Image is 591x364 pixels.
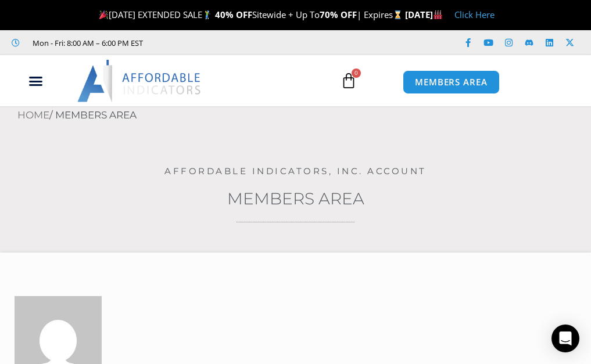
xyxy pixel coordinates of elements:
a: Click Here [454,9,495,20]
a: 0 [323,64,374,98]
div: Menu Toggle [6,70,65,92]
img: 🏌️‍♂️ [203,10,212,19]
strong: [DATE] [405,9,443,20]
img: LogoAI | Affordable Indicators – NinjaTrader [77,60,202,102]
div: Open Intercom Messenger [551,325,579,352]
iframe: Customer reviews powered by Trustpilot [152,37,326,49]
img: ⌛ [393,10,402,19]
span: [DATE] EXTENDED SALE Sitewide + Up To | Expires [96,9,404,20]
a: Home [17,109,49,121]
span: MEMBERS AREA [415,78,488,87]
img: 🏭 [434,10,442,19]
strong: 70% OFF [320,9,357,20]
nav: Breadcrumb [17,106,591,125]
img: 🎉 [99,10,108,19]
span: 0 [352,69,361,78]
span: Mon - Fri: 8:00 AM – 6:00 PM EST [30,36,143,50]
a: Members Area [227,189,364,208]
a: MEMBERS AREA [403,70,500,94]
a: Affordable Indicators, Inc. Account [164,165,427,176]
strong: 40% OFF [215,9,252,20]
